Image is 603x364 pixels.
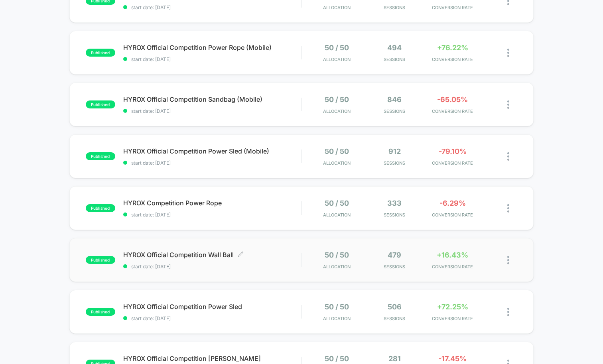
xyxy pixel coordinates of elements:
[123,354,301,362] span: HYROX Official Competition [PERSON_NAME]
[426,264,479,270] span: CONVERSION RATE
[388,147,401,155] span: 912
[426,160,479,166] span: CONVERSION RATE
[123,56,301,62] span: start date: [DATE]
[387,199,402,207] span: 333
[123,212,301,218] span: start date: [DATE]
[323,316,351,321] span: Allocation
[426,57,479,62] span: CONVERSION RATE
[426,5,479,10] span: CONVERSION RATE
[123,303,301,311] span: HYROX Official Competition Power Sled
[123,160,301,166] span: start date: [DATE]
[439,147,467,155] span: -79.10%
[507,152,509,161] img: close
[123,4,301,10] span: start date: [DATE]
[323,57,351,62] span: Allocation
[388,303,402,311] span: 506
[325,43,349,52] span: 50 / 50
[387,95,402,104] span: 846
[368,57,422,62] span: Sessions
[123,315,301,321] span: start date: [DATE]
[388,251,401,259] span: 479
[437,303,468,311] span: +72.25%
[123,95,301,103] span: HYROX Official Competition Sandbag (Mobile)
[325,251,349,259] span: 50 / 50
[507,256,509,264] img: close
[507,308,509,316] img: close
[325,147,349,155] span: 50 / 50
[507,100,509,109] img: close
[325,303,349,311] span: 50 / 50
[368,5,422,10] span: Sessions
[86,308,115,316] span: published
[86,152,115,160] span: published
[323,108,351,114] span: Allocation
[86,204,115,212] span: published
[123,251,301,259] span: HYROX Official Competition Wall Ball
[325,354,349,363] span: 50 / 50
[325,95,349,104] span: 50 / 50
[368,212,422,218] span: Sessions
[437,251,468,259] span: +16.43%
[323,5,351,10] span: Allocation
[387,43,402,52] span: 494
[123,199,301,207] span: HYROX Competition Power Rope
[368,316,422,321] span: Sessions
[368,108,422,114] span: Sessions
[388,354,401,363] span: 281
[123,147,301,155] span: HYROX Official Competition Power Sled (Mobile)
[123,43,301,51] span: HYROX Official Competition Power Rope (Mobile)
[86,49,115,57] span: published
[437,43,468,52] span: +76.22%
[438,354,467,363] span: -17.45%
[507,49,509,57] img: close
[426,212,479,218] span: CONVERSION RATE
[123,264,301,270] span: start date: [DATE]
[86,256,115,264] span: published
[86,100,115,108] span: published
[426,316,479,321] span: CONVERSION RATE
[507,204,509,212] img: close
[123,108,301,114] span: start date: [DATE]
[439,199,466,207] span: -6.29%
[325,199,349,207] span: 50 / 50
[323,212,351,218] span: Allocation
[426,108,479,114] span: CONVERSION RATE
[323,160,351,166] span: Allocation
[437,95,468,104] span: -65.05%
[368,264,422,270] span: Sessions
[368,160,422,166] span: Sessions
[323,264,351,270] span: Allocation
